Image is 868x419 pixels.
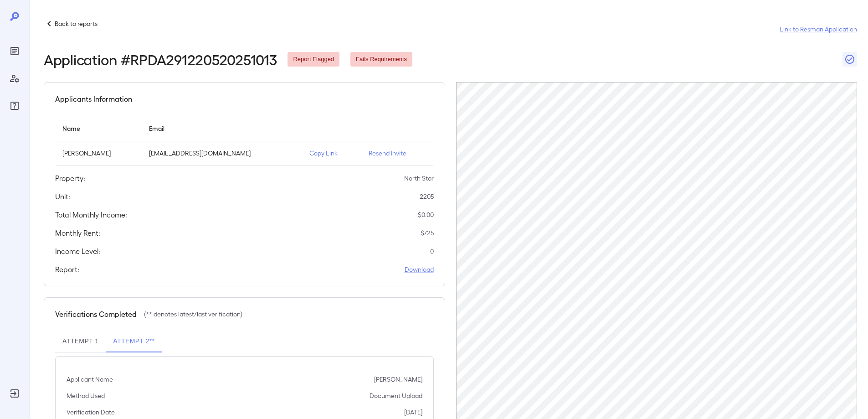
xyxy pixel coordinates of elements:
[55,309,137,320] h5: Verifications Completed
[55,173,85,184] h5: Property:
[149,149,295,158] p: [EMAIL_ADDRESS][DOMAIN_NAME]
[55,115,142,141] th: Name
[62,149,134,158] p: [PERSON_NAME]
[7,44,22,58] div: Reports
[842,52,857,67] button: Close Report
[7,98,22,113] div: FAQ
[55,19,98,28] p: Back to reports
[144,310,242,319] p: (** denotes latest/last verification)
[67,391,105,400] p: Method Used
[106,331,162,352] button: Attempt 2**
[404,408,422,417] p: [DATE]
[421,228,434,238] p: $ 725
[369,149,426,158] p: Resend Invite
[44,51,277,67] h2: Application # RPDA291220520251013
[55,264,79,275] h5: Report:
[55,246,100,257] h5: Income Level:
[142,115,302,141] th: Email
[55,93,132,104] h5: Applicants Information
[7,386,22,401] div: Log Out
[67,375,113,384] p: Applicant Name
[404,174,434,183] p: North Star
[405,265,434,274] a: Download
[55,115,434,166] table: simple table
[350,55,412,64] span: Fails Requirements
[420,192,434,201] p: 2205
[7,71,22,86] div: Manage Users
[55,331,106,352] button: Attempt 1
[55,228,100,238] h5: Monthly Rent:
[288,55,339,64] span: Report Flagged
[418,210,434,219] p: $ 0.00
[309,149,354,158] p: Copy Link
[55,209,127,220] h5: Total Monthly Income:
[430,247,434,256] p: 0
[370,391,422,400] p: Document Upload
[55,191,70,202] h5: Unit:
[67,408,115,417] p: Verification Date
[780,25,857,34] a: Link to Resman Application
[374,375,422,384] p: [PERSON_NAME]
